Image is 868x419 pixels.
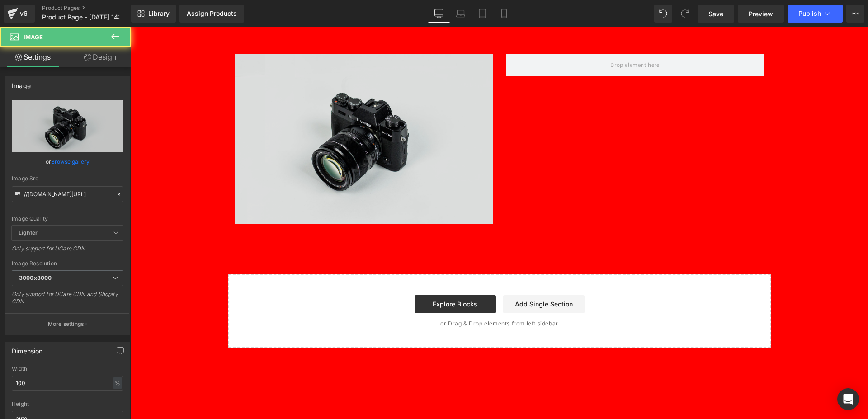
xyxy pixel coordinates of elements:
a: Design [67,47,133,67]
div: Image Src [12,175,123,182]
div: v6 [18,8,29,19]
input: auto [12,376,123,391]
span: Preview [749,9,773,19]
button: More settings [5,313,129,334]
button: Redo [676,5,694,23]
p: More settings [48,320,84,328]
button: Publish [788,5,843,23]
button: Undo [654,5,672,23]
a: Product Pages [42,5,146,12]
a: Desktop [428,5,450,23]
a: Preview [738,5,784,23]
a: Tablet [472,5,493,23]
div: % [113,377,122,389]
div: Image [12,77,31,89]
div: Image Quality [12,216,123,222]
a: Laptop [450,5,472,23]
span: Save [708,9,723,19]
div: Only support for UCare CDN and Shopify CDN [12,291,123,311]
div: Width [12,366,123,372]
div: or [12,157,123,166]
span: Image [24,33,43,41]
a: Mobile [493,5,515,23]
a: New Library [131,5,176,23]
button: More [846,5,864,23]
div: Height [12,401,123,407]
a: Explore Blocks [284,268,365,286]
b: 3000x3000 [19,274,52,281]
div: Only support for UCare CDN [12,245,123,258]
span: Library [148,9,170,18]
div: Assign Products [187,10,237,17]
p: or Drag & Drop elements from left sidebar [112,293,626,300]
a: v6 [4,5,35,23]
span: Publish [798,10,821,17]
div: Dimension [12,342,43,355]
div: Open Intercom Messenger [837,388,859,410]
b: Lighter [19,229,38,236]
a: Add Single Section [373,268,454,286]
a: Browse gallery [51,154,90,169]
input: Link [12,186,123,202]
div: Image Resolution [12,260,123,267]
span: Product Page - [DATE] 14:42:40 [42,14,129,21]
